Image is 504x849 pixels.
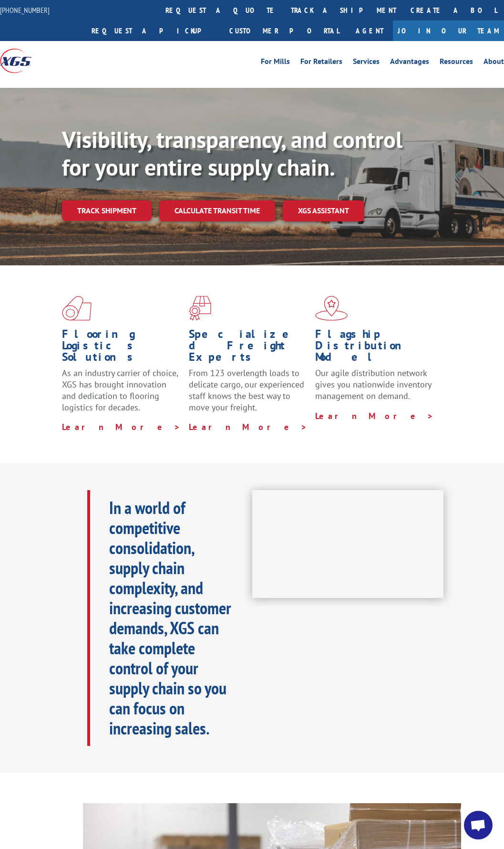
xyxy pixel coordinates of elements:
[390,58,429,68] a: Advantages
[62,200,152,220] a: Track shipment
[315,367,431,401] span: Our agile distribution network gives you nationwide inventory management on demand.
[393,21,504,41] a: Join Our Team
[315,410,434,421] a: Learn More >
[315,328,435,367] h1: Flagship Distribution Model
[252,490,444,598] iframe: XGS Logistics Solutions
[440,58,473,68] a: Resources
[261,58,290,68] a: For Mills
[300,58,342,68] a: For Retailers
[283,200,364,221] a: XGS ASSISTANT
[189,421,308,432] a: Learn More >
[62,367,178,412] span: As an industry carrier of choice, XGS has brought innovation and dedication to flooring logistics...
[189,328,309,367] h1: Specialized Freight Experts
[346,21,393,41] a: Agent
[189,296,211,321] img: xgs-icon-focused-on-flooring-red
[159,200,275,221] a: Calculate transit time
[84,21,222,41] a: Request a pickup
[109,496,231,739] b: In a world of competitive consolidation, supply chain complexity, and increasing customer demands...
[315,296,348,321] img: xgs-icon-flagship-distribution-model-red
[62,328,182,367] h1: Flooring Logistics Solutions
[62,296,92,321] img: xgs-icon-total-supply-chain-intelligence-red
[62,421,181,432] a: Learn More >
[464,811,493,839] div: Open chat
[62,125,402,182] b: Visibility, transparency, and control for your entire supply chain.
[222,21,346,41] a: Customer Portal
[353,58,380,68] a: Services
[483,58,504,68] a: About
[189,367,309,421] p: From 123 overlength loads to delicate cargo, our experienced staff knows the best way to move you...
